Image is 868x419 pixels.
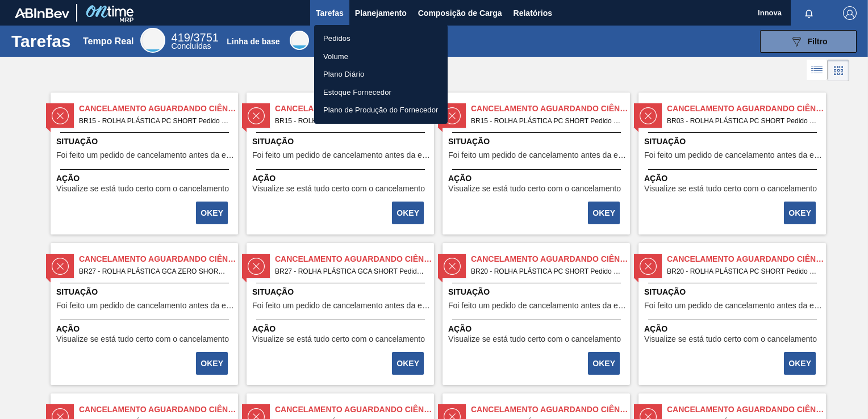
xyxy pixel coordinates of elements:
[314,48,448,66] a: Volume
[314,30,448,48] a: Pedidos
[314,83,448,102] a: Estoque Fornecedor
[314,101,448,119] a: Plano de Produção do Fornecedor
[314,65,448,83] a: Plano Diário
